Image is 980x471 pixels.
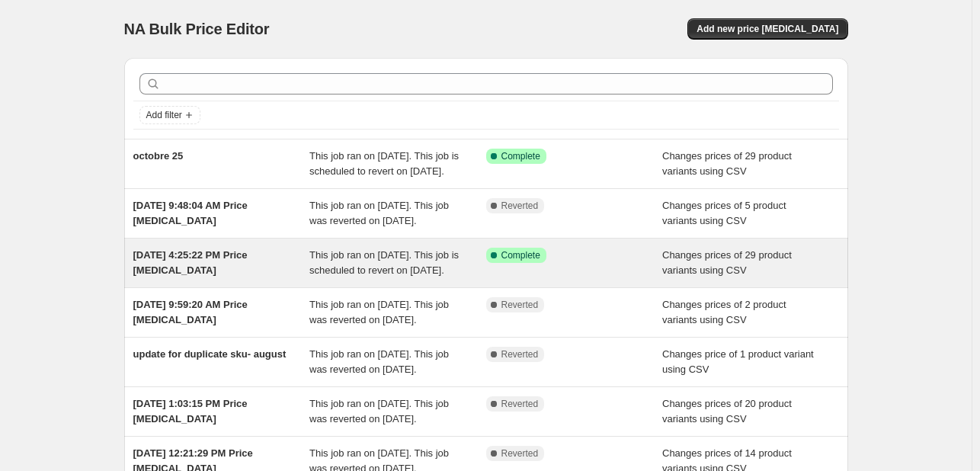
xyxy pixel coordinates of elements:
span: [DATE] 1:03:15 PM Price [MEDICAL_DATA] [133,398,248,425]
span: Changes price of 1 product variant using CSV [662,348,814,375]
span: Reverted [501,200,539,212]
span: This job ran on [DATE]. This job was reverted on [DATE]. [309,348,449,375]
span: [DATE] 9:48:04 AM Price [MEDICAL_DATA] [133,200,248,226]
span: Reverted [501,447,539,460]
span: Changes prices of 29 product variants using CSV [662,249,792,276]
span: Changes prices of 5 product variants using CSV [662,200,786,226]
span: Changes prices of 20 product variants using CSV [662,398,792,425]
button: Add filter [139,106,200,124]
span: Add new price [MEDICAL_DATA] [697,23,838,35]
span: This job ran on [DATE]. This job was reverted on [DATE]. [309,200,449,226]
span: This job ran on [DATE]. This job is scheduled to revert on [DATE]. [309,150,459,177]
span: update for duplicate sku- august [133,348,287,360]
button: Add new price [MEDICAL_DATA] [687,18,847,40]
span: Reverted [501,299,539,311]
span: [DATE] 9:59:20 AM Price [MEDICAL_DATA] [133,299,248,325]
span: Complete [501,249,540,261]
span: This job ran on [DATE]. This job was reverted on [DATE]. [309,299,449,325]
span: Changes prices of 29 product variants using CSV [662,150,792,177]
span: octobre 25 [133,150,184,162]
span: Reverted [501,398,539,410]
span: This job ran on [DATE]. This job was reverted on [DATE]. [309,398,449,425]
span: This job ran on [DATE]. This job is scheduled to revert on [DATE]. [309,249,459,276]
span: [DATE] 4:25:22 PM Price [MEDICAL_DATA] [133,249,248,276]
span: Complete [501,150,540,162]
span: Add filter [146,109,182,121]
span: Reverted [501,348,539,360]
span: Changes prices of 2 product variants using CSV [662,299,786,325]
span: NA Bulk Price Editor [124,21,270,37]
